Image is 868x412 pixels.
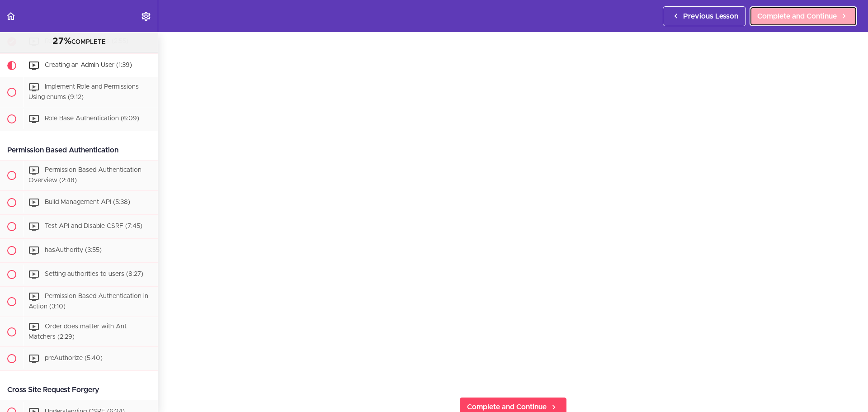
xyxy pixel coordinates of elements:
[750,6,857,26] a: Complete and Continue
[28,293,148,310] span: Permission Based Authentication in Action (3:10)
[28,323,127,340] span: Order does matter with Ant Matchers (2:29)
[683,11,738,22] span: Previous Lesson
[28,84,139,100] span: Implement Role and Permissions Using enums (9:12)
[663,6,746,26] a: Previous Lesson
[45,223,142,229] span: Test API and Disable CSRF (7:45)
[52,37,71,46] span: 27%
[45,355,103,362] span: preAuthorize (5:40)
[45,62,132,68] span: Creating an Admin User (1:39)
[45,247,102,253] span: hasAuthority (3:55)
[28,167,142,184] span: Permission Based Authentication Overview (2:48)
[757,11,837,22] span: Complete and Continue
[45,116,139,122] span: Role Base Authentication (6:09)
[141,11,151,22] svg: Settings Menu
[45,199,130,205] span: Build Management API (5:38)
[176,4,850,383] iframe: Video Player
[5,11,16,22] svg: Back to course curriculum
[11,36,146,47] div: COMPLETE
[45,271,143,277] span: Setting authorities to users (8:27)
